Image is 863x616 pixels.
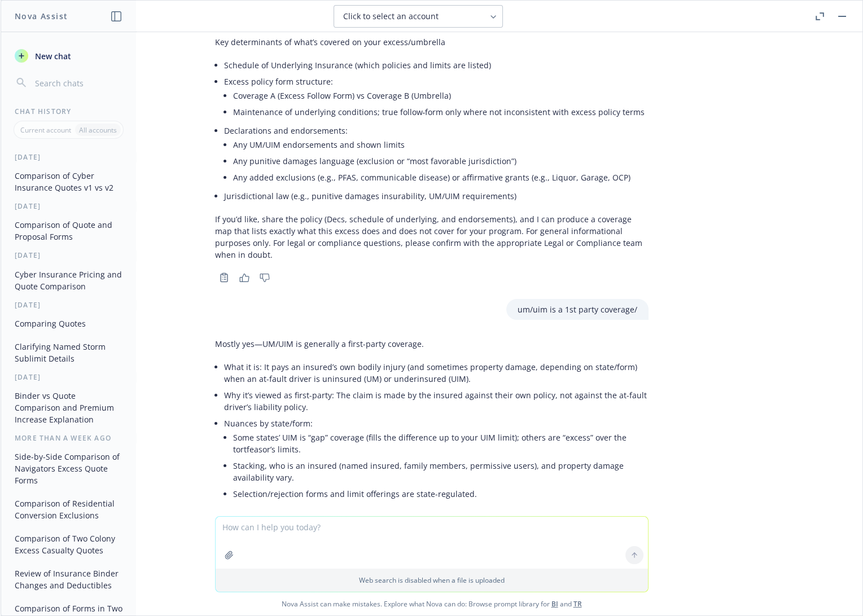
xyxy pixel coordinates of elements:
button: Click to select an account [334,5,503,28]
span: New chat [33,50,71,62]
div: [DATE] [1,300,136,310]
button: Comparison of Cyber Insurance Quotes v1 vs v2 [10,166,127,197]
div: [DATE] [1,372,136,382]
span: Click to select an account [343,11,439,22]
button: Comparison of Two Colony Excess Casualty Quotes [10,529,127,560]
input: Search chats [33,75,122,91]
a: TR [573,599,582,609]
li: Schedule of Underlying Insurance (which policies and limits are listed) [224,57,649,73]
li: Excess policy form structure: [224,73,649,122]
li: Any added exclusions (e.g., PFAS, communicable disease) or affirmative grants (e.g., Liquor, Gara... [233,169,649,186]
li: Any UM/UIM endorsements and shown limits [233,137,649,153]
button: Side-by-Side Comparison of Navigators Excess Quote Forms [10,447,127,490]
div: [DATE] [1,152,136,162]
div: More than a week ago [1,433,136,443]
li: Declarations and endorsements: [224,122,649,188]
button: Thumbs down [256,270,274,285]
li: Coverage A (Excess Follow Form) vs Coverage B (Umbrella) [233,87,649,104]
div: Chat History [1,107,136,116]
div: [DATE] [1,250,136,260]
button: Comparison of Quote and Proposal Forms [10,215,127,246]
p: Web search is disabled when a file is uploaded [222,575,641,585]
svg: Copy to clipboard [219,272,229,283]
li: Some states’ UIM is “gap” coverage (fills the difference up to your UIM limit); others are “exces... [233,429,649,457]
li: Jurisdictional law (e.g., punitive damages insurability, UM/UIM requirements) [224,188,649,204]
button: Review of Insurance Binder Changes and Deductibles [10,564,127,595]
span: Nova Assist can make mistakes. Explore what Nova can do: Browse prompt library for and [5,592,858,615]
button: Cyber Insurance Pricing and Quote Comparison [10,265,127,296]
button: Clarifying Named Storm Sublimit Details [10,337,127,368]
p: Mostly yes—UM/UIM is generally a first-party coverage. [215,338,649,350]
a: BI [551,599,558,609]
li: Stacking, who is an insured (named insured, family members, permissive users), and property damag... [233,457,649,486]
li: What it is: It pays an insured’s own bodily injury (and sometimes property damage, depending on s... [224,359,649,387]
li: Why it’s viewed as first-party: The claim is made by the insured against their own policy, not ag... [224,387,649,415]
li: Nuances by state/form: [224,415,649,504]
div: [DATE] [1,201,136,211]
li: Any punitive damages language (exclusion or “most favorable jurisdiction”) [233,153,649,169]
li: Maintenance of underlying conditions; true follow‑form only where not inconsistent with excess po... [233,104,649,120]
button: New chat [10,46,127,66]
button: Comparing Quotes [10,314,127,333]
h1: Nova Assist [15,10,68,22]
p: If you’d like, share the policy (Decs, schedule of underlying, and endorsements), and I can produ... [215,213,649,261]
p: Key determinants of what’s covered on your excess/umbrella [215,36,649,48]
p: Current account [20,125,71,135]
p: um/uim is a 1st party coverage/ [518,303,637,315]
li: Selection/rejection forms and limit offerings are state-regulated. [233,486,649,502]
p: Umbrella/excess note [215,513,649,525]
p: All accounts [79,125,117,135]
button: Binder vs Quote Comparison and Premium Increase Explanation [10,386,127,429]
button: Comparison of Residential Conversion Exclusions [10,494,127,525]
